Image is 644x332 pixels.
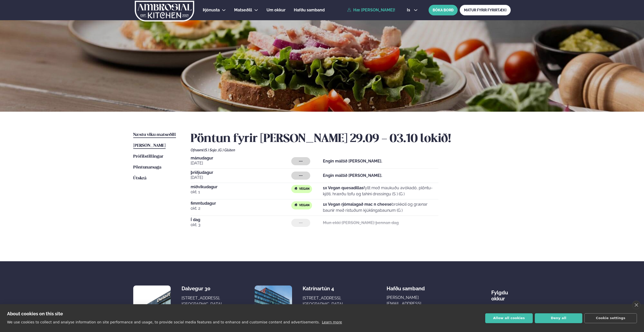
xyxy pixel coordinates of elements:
[191,171,291,175] span: þriðjudagur
[133,165,161,170] span: Pöntunarsaga
[234,8,252,12] span: Matseðill
[299,174,303,178] span: ---
[191,185,291,189] span: miðvikudagur
[191,222,291,228] span: okt. 3
[535,313,582,323] button: Deny all
[133,164,161,171] a: Pöntunarsaga
[347,8,395,12] a: Hæ [PERSON_NAME]!
[191,175,291,181] span: [DATE]
[191,160,291,166] span: [DATE]
[133,132,176,138] a: Næstu viku matseðill
[303,286,343,292] div: Katrínartún 4
[203,8,220,12] span: Þjónusta
[191,201,291,205] span: fimmtudagur
[323,173,382,178] strong: Engin máltíð [PERSON_NAME].
[387,295,448,313] a: [PERSON_NAME][EMAIL_ADDRESS][DOMAIN_NAME]
[134,1,195,21] img: logo
[323,201,438,214] p: brokkolí og grænar baunir með ristuðum kjúklingabaunum (G )
[234,7,252,13] a: Matseðill
[191,132,511,146] h2: Pöntun fyrir [PERSON_NAME] 29.09 - 03.10 lokið!
[191,156,291,160] span: mánudagur
[133,154,163,159] span: Prófílstillingar
[299,221,303,225] span: ---
[133,176,146,180] span: Útskrá
[299,187,309,191] span: Vegan
[133,144,166,148] span: [PERSON_NAME]
[294,203,298,207] img: Vegan.svg
[485,313,533,323] button: Allow all cookies
[322,320,342,324] a: Learn more
[267,7,285,13] a: Um okkur
[7,311,63,316] strong: About cookies on this site
[460,5,511,15] a: MATUR FYRIR FYRIRTÆKI
[323,185,364,190] strong: 1x Vegan quesadillas
[255,286,292,323] img: image alt
[182,286,222,292] div: Dalvegur 30
[133,133,176,137] span: Næstu viku matseðill
[299,159,303,163] span: ---
[429,5,458,15] button: BÓKA BORÐ
[403,8,422,12] button: is
[133,286,171,323] img: image alt
[7,320,320,324] p: We use cookies to collect and analyse information on site performance and usage, to provide socia...
[267,8,285,12] span: Um okkur
[491,286,511,302] div: Fylgdu okkur
[133,154,163,160] a: Prófílstillingar
[191,148,511,152] div: Ofnæmi:
[323,185,438,197] p: fyllt með maukuðu avókadó, plöntu-kjöti, hrærðu tofu og tahini dressingu (S ) (G )
[294,8,325,12] span: Hafðu samband
[294,186,298,191] img: Vegan.svg
[387,281,425,292] span: Hafðu samband
[632,301,640,309] a: close
[303,295,343,307] div: [STREET_ADDRESS], [GEOGRAPHIC_DATA]
[191,205,291,211] span: okt. 2
[191,218,291,222] span: Í dag
[323,220,399,225] strong: Mun ekki [PERSON_NAME] þennan dag
[294,7,325,13] a: Hafðu samband
[584,313,637,323] button: Cookie settings
[133,143,166,149] a: [PERSON_NAME]
[203,7,220,13] a: Þjónusta
[204,148,218,152] span: (S ) Soja ,
[182,295,222,307] div: [STREET_ADDRESS], [GEOGRAPHIC_DATA]
[218,148,235,152] span: (G ) Glúten
[133,175,146,181] a: Útskrá
[407,8,412,12] span: is
[323,202,392,207] strong: 1x Vegan rjómalagað mac n cheese
[323,159,382,163] strong: Engin máltíð [PERSON_NAME].
[299,203,309,207] span: Vegan
[191,189,291,195] span: okt. 1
